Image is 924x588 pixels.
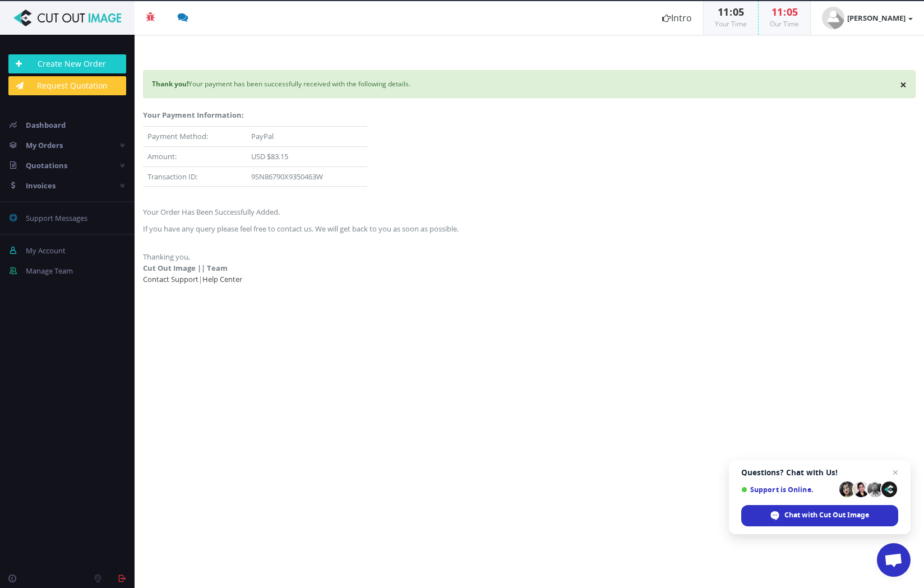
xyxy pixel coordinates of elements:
[143,127,247,147] td: Payment Method:
[26,266,73,276] span: Manage Team
[143,70,916,98] div: Your payment has been successfully received with the following details.
[8,76,126,95] a: Request Quotation
[651,1,703,35] a: Intro
[8,10,126,26] img: Cut Out Image
[811,1,924,35] a: [PERSON_NAME]
[718,5,729,18] span: 11
[26,246,66,256] span: My Account
[247,127,367,147] td: PayPal
[143,166,247,187] td: Transaction ID:
[847,13,905,23] strong: [PERSON_NAME]
[900,79,907,91] button: ×
[247,147,367,167] td: USD $83.15
[143,206,916,217] p: Your Order Has Been Successfully Added.
[143,223,916,234] p: If you have any query please feel free to contact us. We will get back to you as soon as possible.
[247,166,367,187] td: 9SN86790X9350463W
[26,180,56,191] span: Invoices
[741,485,835,494] span: Support is Online.
[143,110,244,120] strong: Your Payment Information:
[771,5,783,18] span: 11
[729,5,733,18] span: :
[8,54,126,73] a: Create New Order
[143,274,198,284] a: Contact Support
[202,274,242,284] a: Help Center
[26,120,66,130] span: Dashboard
[26,213,87,223] span: Support Messages
[741,468,898,477] span: Questions? Chat with Us!
[26,160,67,170] span: Quotations
[889,466,902,479] span: Close chat
[787,5,798,18] span: 05
[770,19,799,29] small: Our Time
[143,147,247,167] td: Amount:
[26,140,63,150] span: My Orders
[715,19,747,29] small: Your Time
[143,240,916,285] p: Thanking you, |
[143,263,228,273] strong: Cut Out Image || Team
[877,543,911,577] div: Open chat
[784,510,869,520] span: Chat with Cut Out Image
[152,79,188,89] strong: Thank you!
[741,505,898,526] div: Chat with Cut Out Image
[733,5,744,18] span: 05
[783,5,787,18] span: :
[822,7,844,29] img: user_default.jpg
